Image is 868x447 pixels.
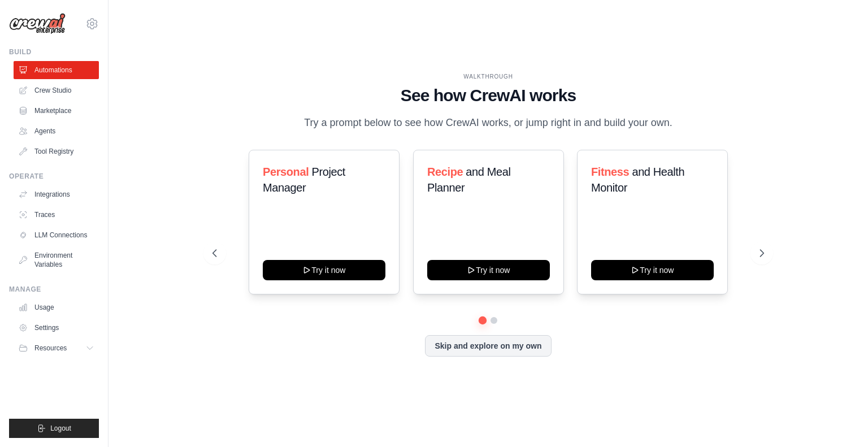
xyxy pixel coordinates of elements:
a: Traces [14,206,99,224]
a: Settings [14,319,99,337]
span: Personal [263,166,309,178]
a: Environment Variables [14,246,99,274]
a: Usage [14,298,99,316]
h1: See how CrewAI works [212,85,764,106]
a: Tool Registry [14,142,99,160]
p: Try a prompt below to see how CrewAI works, or jump right in and build your own. [298,115,678,131]
a: Crew Studio [14,81,99,99]
div: Build [9,47,99,57]
span: Resources [34,344,67,353]
span: and Health Monitor [591,166,684,194]
button: Try it now [591,260,714,280]
span: and Meal Planner [427,166,510,194]
div: Operate [9,172,99,181]
a: Integrations [14,185,99,203]
div: Manage [9,285,99,294]
a: Agents [14,122,99,140]
button: Logout [9,419,99,438]
button: Skip and explore on my own [425,335,551,357]
a: Marketplace [14,102,99,120]
button: Try it now [263,260,385,280]
span: Fitness [591,166,629,178]
span: Project Manager [263,166,345,194]
button: Try it now [427,260,550,280]
button: Resources [14,339,99,357]
span: Logout [50,424,71,433]
img: Logo [9,13,66,34]
iframe: Chat Widget [811,393,868,447]
a: LLM Connections [14,226,99,244]
span: Recipe [427,166,463,178]
a: Automations [14,61,99,79]
div: WALKTHROUGH [212,72,764,81]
